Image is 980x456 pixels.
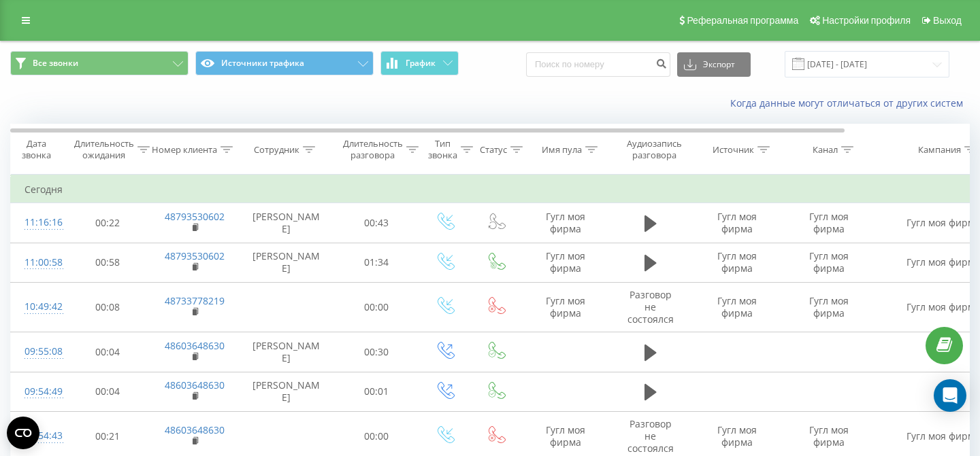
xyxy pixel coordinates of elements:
[334,203,419,243] td: 00:43
[7,417,39,449] button: Open CMP widget
[334,372,419,411] td: 00:01
[24,379,52,405] div: 09:54:49
[730,97,970,109] a: Когда данные могут отличаться от других систем
[24,209,52,236] div: 11:16:16
[24,423,52,449] div: 09:54:43
[152,144,217,156] div: Номер клиента
[24,249,52,276] div: 11:00:58
[239,372,334,411] td: [PERSON_NAME]
[74,138,134,161] div: Длительность ожидания
[526,52,670,77] input: Поиск по номеру
[677,52,751,77] button: Экспорт
[33,58,78,69] span: Все звонки
[933,15,962,26] span: Выход
[521,203,610,243] td: Гугл моя фирма
[165,379,225,391] a: 48603648630
[334,282,419,332] td: 00:00
[65,372,150,411] td: 00:04
[10,51,189,75] button: Все звонки
[542,144,582,156] div: Имя пула
[783,203,875,243] td: Гугл моя фирма
[783,282,875,332] td: Гугл моя фирма
[334,243,419,282] td: 01:34
[627,417,674,455] span: Разговор не состоялся
[691,203,783,243] td: Гугл моя фирма
[691,282,783,332] td: Гугл моя фирма
[380,51,459,75] button: График
[165,210,225,223] a: 48793530602
[783,243,875,282] td: Гугл моя фирма
[24,338,52,365] div: 09:55:08
[165,294,225,307] a: 48733778219
[621,138,687,161] div: Аудиозапись разговора
[627,288,674,326] span: Разговор не состоялся
[239,203,334,243] td: [PERSON_NAME]
[65,203,150,243] td: 00:22
[813,144,838,156] div: Канал
[521,243,610,282] td: Гугл моя фирма
[65,332,150,372] td: 00:04
[406,58,436,68] span: График
[480,144,507,156] div: Статус
[521,282,610,332] td: Гугл моя фирма
[165,423,225,436] a: 48603648630
[822,15,911,26] span: Настройки профиля
[343,138,403,161] div: Длительность разговора
[428,138,457,161] div: Тип звонка
[239,243,334,282] td: [PERSON_NAME]
[254,144,299,156] div: Сотрудник
[165,339,225,352] a: 48603648630
[65,282,150,332] td: 00:08
[239,332,334,372] td: [PERSON_NAME]
[195,51,374,75] button: Источники трафика
[934,379,966,412] div: Open Intercom Messenger
[687,15,798,26] span: Реферальная программа
[65,243,150,282] td: 00:58
[334,332,419,372] td: 00:30
[11,138,61,161] div: Дата звонка
[918,144,961,156] div: Кампания
[691,243,783,282] td: Гугл моя фирма
[713,144,754,156] div: Источник
[24,294,52,320] div: 10:49:42
[165,249,225,262] a: 48793530602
